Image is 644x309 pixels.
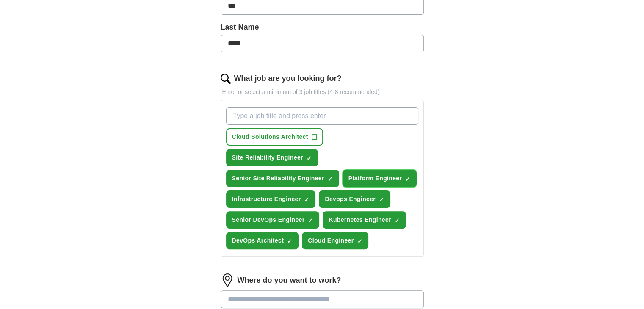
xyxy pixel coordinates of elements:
[232,215,305,224] span: Senior DevOps Engineer
[221,273,234,287] img: location.png
[238,275,341,286] label: Where do you want to work?
[232,132,308,141] span: Cloud Solutions Architect
[226,170,339,187] button: Senior Site Reliability Engineer✓
[232,174,324,183] span: Senior Site Reliability Engineer
[226,232,299,249] button: DevOps Architect✓
[304,196,309,203] span: ✓
[232,195,301,204] span: Infrastructure Engineer
[221,88,424,97] p: Enter or select a minimum of 3 job titles (4-8 recommended)
[221,22,424,33] label: Last Name
[343,170,417,187] button: Platform Engineer✓
[232,236,284,245] span: DevOps Architect
[226,211,320,229] button: Senior DevOps Engineer✓
[226,190,316,208] button: Infrastructure Engineer✓
[405,176,410,182] span: ✓
[379,196,384,203] span: ✓
[302,232,368,249] button: Cloud Engineer✓
[232,153,303,162] span: Site Reliability Engineer
[226,128,323,146] button: Cloud Solutions Architect
[395,217,400,224] span: ✓
[226,149,318,166] button: Site Reliability Engineer✓
[319,190,390,208] button: Devops Engineer✓
[357,238,362,245] span: ✓
[323,211,406,229] button: Kubernetes Engineer✓
[307,155,312,162] span: ✓
[325,195,376,204] span: Devops Engineer
[221,74,231,84] img: search.png
[348,174,402,183] span: Platform Engineer
[308,236,354,245] span: Cloud Engineer
[287,238,292,245] span: ✓
[226,107,418,125] input: Type a job title and press enter
[328,176,333,182] span: ✓
[308,217,313,224] span: ✓
[234,73,342,84] label: What job are you looking for?
[329,215,391,224] span: Kubernetes Engineer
